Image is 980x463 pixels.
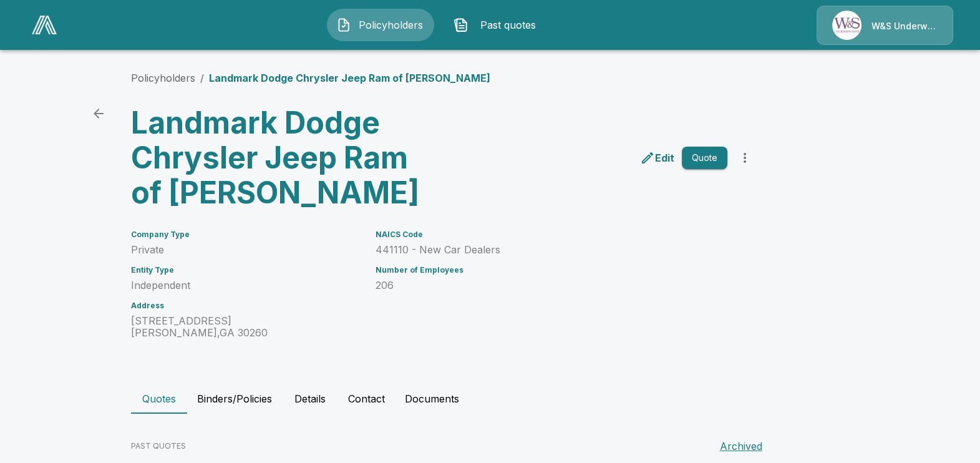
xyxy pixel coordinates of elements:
[187,384,282,414] button: Binders/Policies
[131,301,361,310] h6: Address
[817,6,953,45] a: Agency IconW&S Underwriters
[655,150,674,165] p: Edit
[131,384,850,414] div: policyholder tabs
[131,441,186,452] p: PAST QUOTES
[444,9,551,41] button: Past quotes IconPast quotes
[682,147,727,170] button: Quote
[376,280,727,291] p: 206
[131,71,490,85] nav: breadcrumb
[209,71,490,85] p: Landmark Dodge Chrysler Jeep Ram of [PERSON_NAME]
[131,230,361,239] h6: Company Type
[131,266,361,275] h6: Entity Type
[356,17,425,32] span: Policyholders
[131,280,361,291] p: Independent
[376,230,727,239] h6: NAICS Code
[131,315,361,339] p: [STREET_ADDRESS] [PERSON_NAME] , GA 30260
[395,384,469,414] button: Documents
[871,20,938,32] p: W&S Underwriters
[832,11,861,40] img: Agency Icon
[327,9,434,41] button: Policyholders IconPolicyholders
[732,145,757,170] button: more
[454,17,468,32] img: Past quotes Icon
[336,17,351,32] img: Policyholders Icon
[338,384,395,414] button: Contact
[376,266,727,275] h6: Number of Employees
[638,148,677,168] a: edit
[131,105,439,210] h3: Landmark Dodge Chrysler Jeep Ram of [PERSON_NAME]
[86,101,111,126] a: back
[282,384,338,414] button: Details
[715,434,767,459] button: Archived
[376,244,727,256] p: 441110 - New Car Dealers
[131,244,361,256] p: Private
[131,72,195,84] a: Policyholders
[473,17,542,32] span: Past quotes
[32,16,57,34] img: AA Logo
[200,71,204,85] li: /
[131,384,187,414] button: Quotes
